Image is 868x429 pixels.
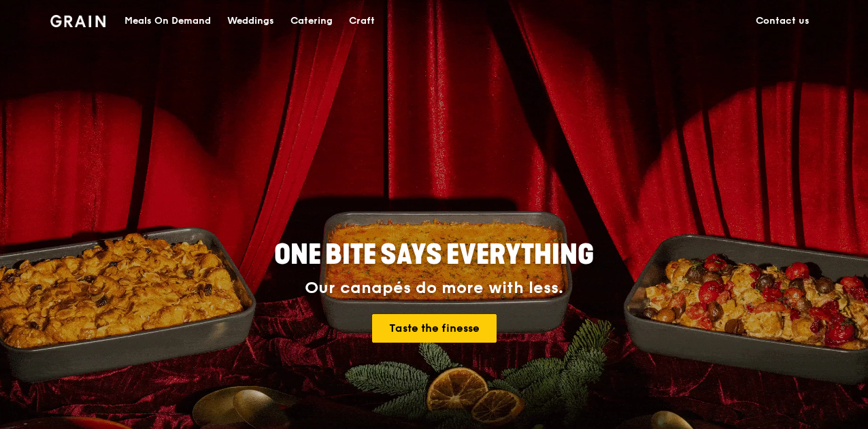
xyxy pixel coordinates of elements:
div: Craft [349,1,375,41]
span: ONE BITE SAYS EVERYTHING [274,239,594,271]
a: Contact us [748,1,818,41]
a: Weddings [219,1,282,41]
img: Grain [50,15,105,27]
a: Catering [282,1,341,41]
div: Catering [290,1,333,41]
div: Weddings [227,1,274,41]
a: Taste the finesse [372,314,497,343]
div: Meals On Demand [124,1,211,41]
a: Craft [341,1,383,41]
div: Our canapés do more with less. [189,279,679,298]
